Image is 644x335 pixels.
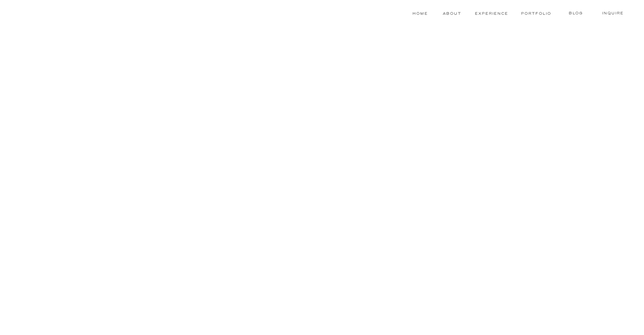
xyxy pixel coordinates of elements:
[282,140,363,184] h2: "there is one thing the photograph must contain...the humanity of the moment." -[PERSON_NAME]
[599,10,627,16] a: Inquire
[411,10,429,17] a: Home
[561,10,591,16] a: blog
[474,10,509,17] a: experience
[443,10,460,17] a: About
[521,10,550,17] a: Portfolio
[468,287,559,297] h1: scroll to view the portfolio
